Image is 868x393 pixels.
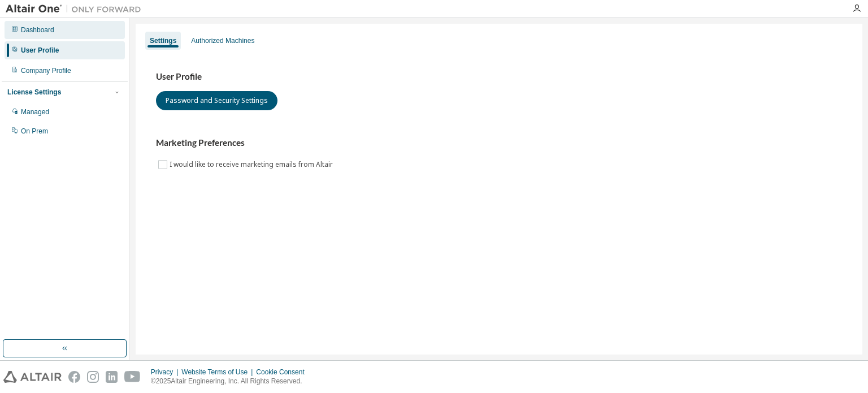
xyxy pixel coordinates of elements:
[68,371,80,383] img: facebook.svg
[21,107,49,116] div: Managed
[151,377,311,386] p: © 2025 Altair Engineering, Inc. All Rights Reserved.
[181,368,256,377] div: Website Terms of Use
[21,66,71,75] div: Company Profile
[124,371,141,383] img: youtube.svg
[151,368,181,377] div: Privacy
[7,88,61,97] div: License Settings
[156,71,842,83] h3: User Profile
[21,46,59,55] div: User Profile
[21,25,54,34] div: Dashboard
[3,371,62,383] img: altair_logo.svg
[156,137,842,149] h3: Marketing Preferences
[21,127,48,136] div: On Prem
[170,158,335,171] label: I would like to receive marketing emails from Altair
[156,91,277,110] button: Password and Security Settings
[106,371,118,383] img: linkedin.svg
[256,368,311,377] div: Cookie Consent
[87,371,99,383] img: instagram.svg
[150,36,176,45] div: Settings
[6,3,147,15] img: Altair One
[191,36,254,45] div: Authorized Machines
